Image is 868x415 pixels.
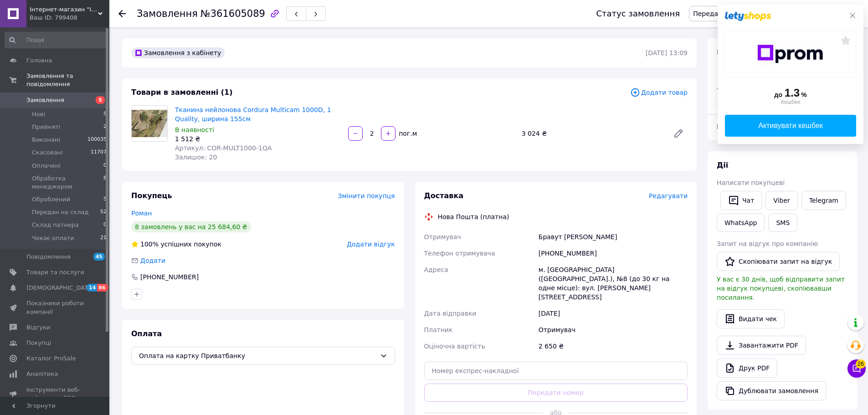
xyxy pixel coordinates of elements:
[26,354,76,363] span: Каталог ProSale
[717,123,776,130] span: Всього до сплати
[32,123,60,131] span: Прийняті
[30,14,109,22] div: Ваш ID: 799408
[424,326,453,333] span: Платник
[175,154,217,161] span: Залишок: 20
[630,87,688,97] span: Додати товар
[5,32,108,48] input: Пошук
[646,49,688,56] time: [DATE] 13:09
[717,359,777,378] a: Друк PDF
[103,110,107,118] span: 5
[140,241,159,248] span: 100%
[175,144,272,152] span: Артикул: COR-MULT1000-1QA
[596,9,680,18] div: Статус замовлення
[669,124,688,143] a: Редагувати
[30,5,98,14] span: Інтернет-магазин "Ізолон-Вест"
[103,221,107,229] span: 0
[26,339,51,347] span: Покупці
[26,323,50,332] span: Відгуки
[32,208,88,216] span: Передан на склад
[32,110,45,118] span: Нові
[717,336,806,355] a: Завантажити PDF
[103,123,107,131] span: 2
[93,253,105,261] span: 45
[717,276,845,301] span: У вас є 30 днів, щоб відправити запит на відгук покупцеві, скопіювавши посилання.
[32,149,63,157] span: Скасовані
[175,106,331,123] a: Тканина нейлонова Cordura Multicam 1000D, 1 Quality, ширина 155см
[131,221,251,232] div: 8 замовлень у вас на 25 684,60 ₴
[132,110,167,137] img: Тканина нейлонова Cordura Multicam 1000D, 1 Quality, ширина 155см
[131,191,172,200] span: Покупець
[26,299,84,316] span: Показники роботи компанії
[32,221,79,229] span: Склад патнера
[693,10,754,17] span: Передан на склад
[424,191,464,200] span: Доставка
[175,126,214,133] span: В наявності
[32,136,60,144] span: Виконані
[91,149,107,157] span: 11707
[720,191,762,210] button: Чат
[200,8,265,19] span: №361605089
[131,240,221,249] div: успішних покупок
[537,338,689,354] div: 2 650 ₴
[424,233,461,241] span: Отримувач
[87,136,107,144] span: 100035
[137,8,198,19] span: Замовлення
[856,359,866,368] span: 26
[717,161,728,169] span: Дії
[32,234,74,242] span: Чекає оплати
[26,72,109,88] span: Замовлення та повідомлення
[537,229,689,245] div: Бравут [PERSON_NAME]
[26,56,52,65] span: Головна
[424,250,495,257] span: Телефон отримувача
[131,47,225,58] div: Замовлення з кабінету
[537,245,689,261] div: [PHONE_NUMBER]
[537,305,689,322] div: [DATE]
[139,351,376,361] span: Оплата на картку Приватбанку
[26,284,94,292] span: [DEMOGRAPHIC_DATA]
[347,241,395,248] span: Додати відгук
[765,191,797,210] a: Viber
[140,257,165,264] span: Додати
[26,370,58,378] span: Аналітика
[32,195,70,204] span: Оброблений
[717,179,785,186] span: Написати покупцеві
[26,96,64,104] span: Замовлення
[97,284,108,292] span: 86
[26,268,84,277] span: Товари та послуги
[424,362,688,380] input: Номер експрес-накладної
[139,272,200,282] div: [PHONE_NUMBER]
[100,234,107,242] span: 21
[649,192,688,200] span: Редагувати
[131,210,152,217] a: Роман
[717,309,785,328] button: Видати чек
[131,329,162,338] span: Оплата
[103,174,107,191] span: 8
[26,253,71,261] span: Повідомлення
[717,66,742,73] span: 1 товар
[338,192,395,200] span: Змінити покупця
[717,82,748,90] span: Доставка
[717,48,745,56] span: Всього
[717,252,840,271] button: Скопіювати запит на відгук
[436,212,512,221] div: Нова Пошта (платна)
[96,96,105,104] span: 5
[32,174,103,191] span: Обработка менеджером
[131,88,233,97] span: Товари в замовленні (1)
[100,208,107,216] span: 52
[396,129,418,138] div: пог.м
[103,162,107,170] span: 0
[175,134,341,143] div: 1 512 ₴
[847,359,866,378] button: Чат з покупцем26
[424,310,477,317] span: Дата відправки
[32,162,61,170] span: Оплачені
[801,191,846,210] a: Telegram
[717,240,818,247] span: Запит на відгук про компанію
[717,214,765,232] a: WhatsApp
[103,195,107,204] span: 5
[768,214,797,232] button: SMS
[537,322,689,338] div: Отримувач
[26,386,84,402] span: Інструменти веб-майстра та SEO
[717,381,826,400] button: Дублювати замовлення
[118,9,126,18] div: Повернутися назад
[87,284,97,292] span: 14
